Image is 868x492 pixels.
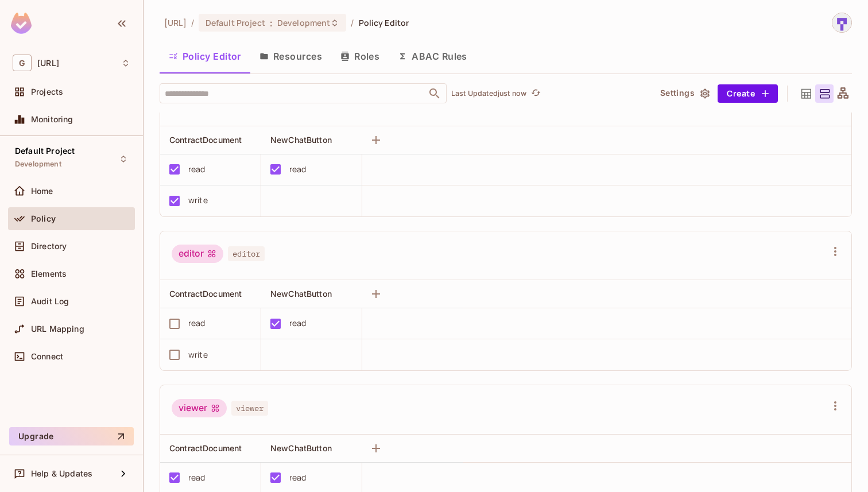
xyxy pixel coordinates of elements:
[31,242,67,251] span: Directory
[13,55,32,71] span: G
[37,59,59,68] span: Workspace: genworx.ai
[169,289,242,299] span: ContractDocument
[191,17,194,28] li: /
[169,135,242,145] span: ContractDocument
[359,17,409,28] span: Policy Editor
[832,13,851,32] img: sharmila@genworx.ai
[277,17,330,28] span: Development
[31,352,63,361] span: Connect
[31,187,53,196] span: Home
[188,194,208,207] div: write
[172,399,227,417] div: viewer
[270,443,332,453] span: NewChatButton
[389,42,476,71] button: ABAC Rules
[169,443,242,453] span: ContractDocument
[427,86,443,102] button: Open
[270,289,332,299] span: NewChatButton
[250,42,331,71] button: Resources
[289,163,307,176] div: read
[188,348,208,361] div: write
[351,17,354,28] li: /
[9,427,134,445] button: Upgrade
[718,84,778,103] button: Create
[656,84,713,103] button: Settings
[289,317,307,330] div: read
[270,135,332,145] span: NewChatButton
[164,17,187,28] span: the active workspace
[172,245,223,263] div: editor
[188,163,206,176] div: read
[188,317,206,330] div: read
[31,297,69,306] span: Audit Log
[31,324,84,334] span: URL Mapping
[31,469,92,478] span: Help & Updates
[15,160,61,169] span: Development
[31,269,67,278] span: Elements
[289,471,307,484] div: read
[231,401,268,416] span: viewer
[160,42,250,71] button: Policy Editor
[31,87,63,96] span: Projects
[526,87,542,100] span: Click to refresh data
[206,17,265,28] span: Default Project
[331,42,389,71] button: Roles
[188,471,206,484] div: read
[228,246,265,261] span: editor
[31,115,73,124] span: Monitoring
[11,13,32,34] img: SReyMgAAAABJRU5ErkJggg==
[31,214,56,223] span: Policy
[451,89,526,98] p: Last Updated just now
[529,87,542,100] button: refresh
[531,88,541,99] span: refresh
[15,146,75,156] span: Default Project
[269,18,273,28] span: :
